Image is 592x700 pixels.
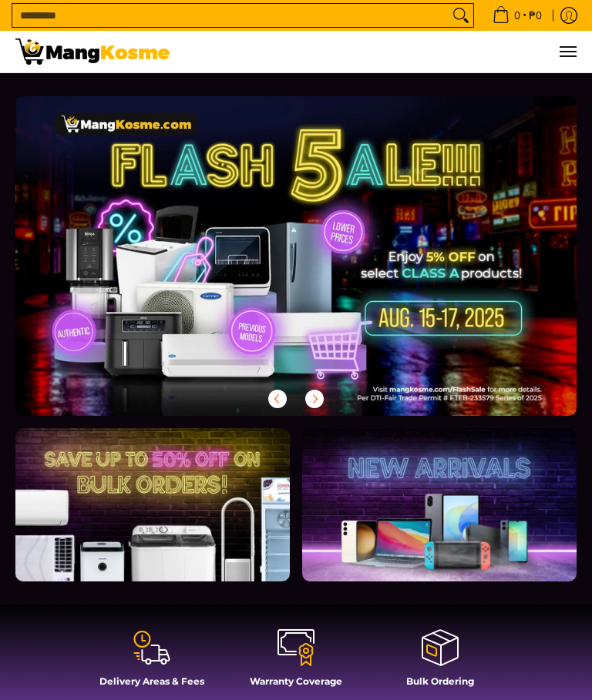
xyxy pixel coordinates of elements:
button: Previous [261,382,294,416]
span: • [488,7,547,24]
nav: Main Menu [185,31,577,72]
button: Menu [558,31,577,72]
ul: Customer Navigation [185,31,577,72]
h4: Warranty Coverage [232,675,361,687]
h4: Delivery Areas & Fees [88,675,217,687]
img: Mang Kosme: Your Home Appliances Warehouse Sale Partner! [15,39,170,65]
button: Next [298,382,331,416]
a: Delivery Areas & Fees [88,628,217,698]
span: 0 [512,10,523,21]
h4: Bulk Ordering [376,675,505,687]
a: Bulk Ordering [376,628,505,698]
a: Warranty Coverage [232,628,361,698]
button: Search [449,4,473,27]
span: ₱0 [526,10,544,21]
